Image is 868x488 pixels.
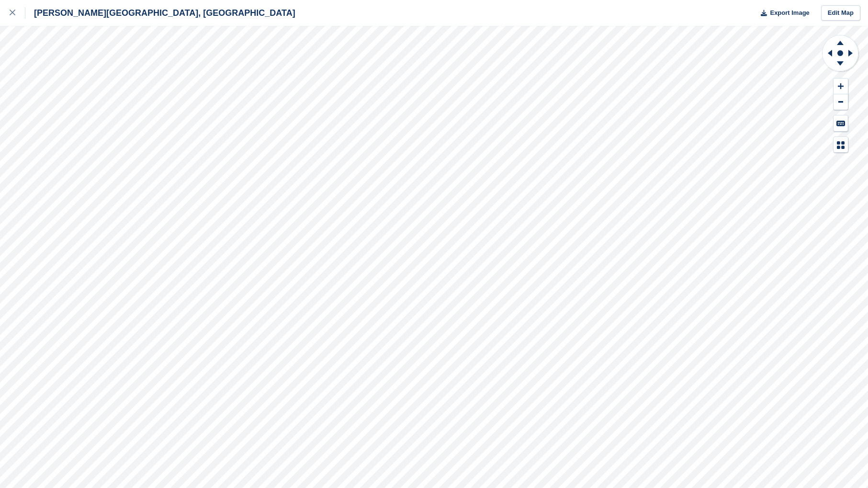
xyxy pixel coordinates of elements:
a: Edit Map [821,5,860,21]
button: Zoom Out [834,94,848,110]
button: Map Legend [834,137,848,153]
button: Keyboard Shortcuts [834,115,848,131]
span: Export Image [770,8,809,18]
button: Zoom In [834,79,848,94]
button: Export Image [755,5,810,21]
div: [PERSON_NAME][GEOGRAPHIC_DATA], [GEOGRAPHIC_DATA] [25,7,295,19]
